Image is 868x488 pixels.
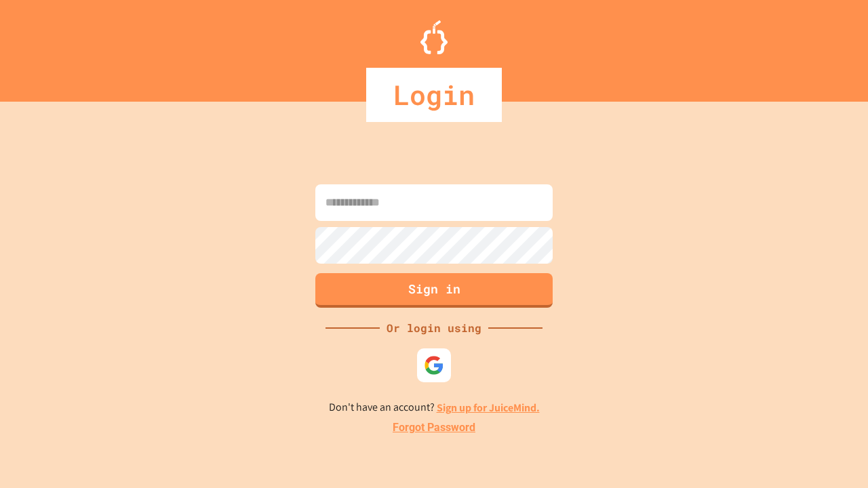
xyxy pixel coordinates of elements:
[424,355,444,375] img: google-icon.svg
[315,273,553,308] button: Sign in
[811,434,854,474] iframe: chat widget
[437,401,540,415] a: Sign up for JuiceMind.
[393,420,475,436] a: Forgot Password
[380,320,488,336] div: Or login using
[366,68,502,122] div: Login
[755,375,854,432] iframe: chat widget
[329,399,540,416] p: Don't have an account?
[420,20,448,54] img: Logo.svg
